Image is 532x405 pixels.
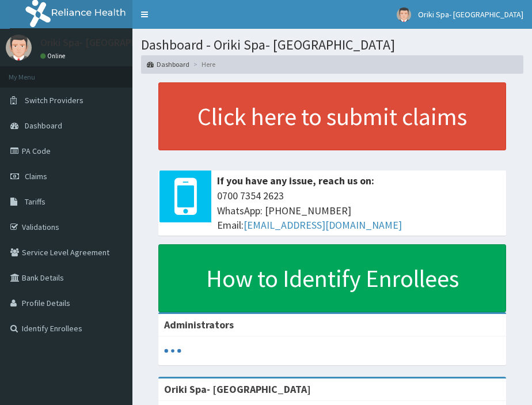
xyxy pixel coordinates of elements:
b: Administrators [164,318,234,331]
p: Oriki Spa- [GEOGRAPHIC_DATA] [40,37,180,48]
a: [EMAIL_ADDRESS][DOMAIN_NAME] [244,218,402,232]
h1: Dashboard - Oriki Spa- [GEOGRAPHIC_DATA] [141,37,523,52]
span: Oriki Spa- [GEOGRAPHIC_DATA] [418,9,523,20]
svg: audio-loading [164,342,181,359]
b: If you have any issue, reach us on: [217,174,374,187]
span: Dashboard [25,120,62,131]
a: Online [40,52,68,60]
span: Tariffs [25,196,45,207]
img: User Image [397,7,411,22]
span: 0700 7354 2623 WhatsApp: [PHONE_NUMBER] Email: [217,188,500,233]
a: Dashboard [147,59,189,69]
span: Switch Providers [25,95,83,105]
a: How to Identify Enrollees [158,244,506,312]
li: Here [191,59,215,69]
strong: Oriki Spa- [GEOGRAPHIC_DATA] [164,383,311,396]
a: Click here to submit claims [158,82,506,150]
img: User Image [6,35,32,60]
span: Claims [25,171,47,181]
